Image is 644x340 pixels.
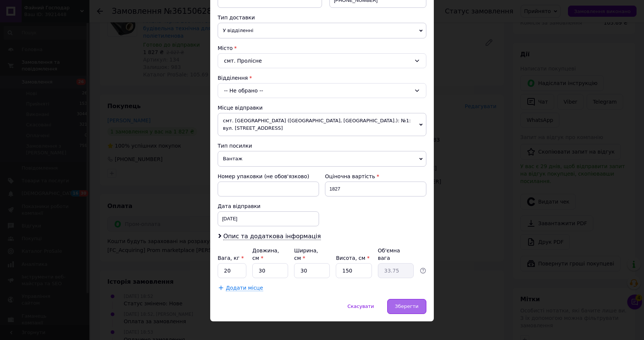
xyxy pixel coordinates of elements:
[378,247,414,262] div: Об'ємна вага
[336,255,369,261] label: Висота, см
[218,74,426,82] div: Відділення
[218,113,426,136] span: смт. [GEOGRAPHIC_DATA] ([GEOGRAPHIC_DATA], [GEOGRAPHIC_DATA].): №1: вул. [STREET_ADDRESS]
[226,285,263,291] span: Додати місце
[218,15,255,21] span: Тип доставки
[218,202,319,210] div: Дата відправки
[395,303,419,309] span: Зберегти
[218,44,426,52] div: Місто
[252,248,279,261] label: Довжина, см
[218,173,319,180] div: Номер упаковки (не обов'язково)
[218,151,426,167] span: Вантаж
[218,83,426,98] div: -- Не обрано --
[294,248,318,261] label: Ширина, см
[218,143,252,149] span: Тип посилки
[347,303,374,309] span: Скасувати
[218,255,244,261] label: Вага, кг
[325,173,426,180] div: Оціночна вартість
[223,233,321,240] span: Опис та додаткова інформація
[218,105,263,111] span: Місце відправки
[218,53,426,68] div: смт. Пролісне
[218,23,426,38] span: У відділенні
